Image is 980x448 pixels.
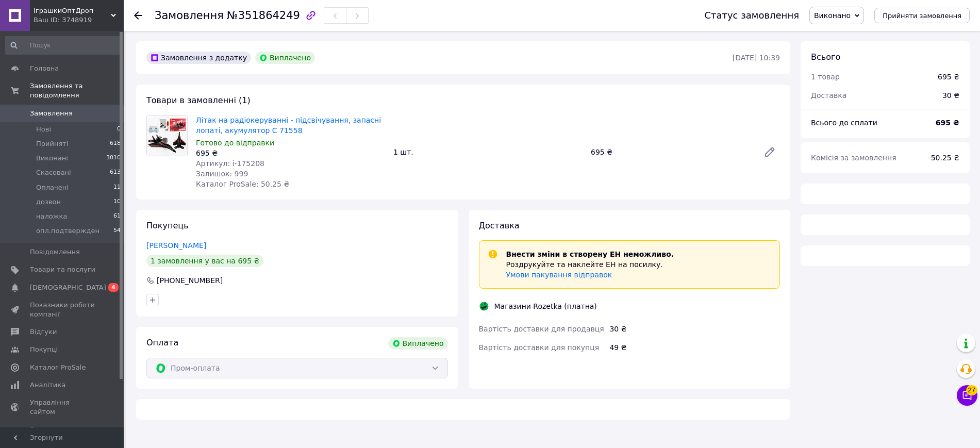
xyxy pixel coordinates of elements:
span: Товари в замовленні (1) [146,95,251,105]
span: Замовлення [30,109,73,118]
span: 27 [966,385,977,395]
p: Роздрукуйте та наклейте ЕН на посилку. [506,259,674,270]
div: 30 ₴ [936,84,966,107]
div: 1 шт. [389,145,587,159]
span: Вартість доставки для продавця [479,325,604,333]
span: Каталог ProSale [30,363,86,372]
span: 61 [113,212,121,221]
b: 695 ₴ [936,119,959,127]
div: Замовлення з додатку [146,52,251,64]
div: Ваш ID: 3748919 [34,15,124,25]
span: 10 [113,197,121,207]
span: Замовлення [155,9,224,22]
div: 695 ₴ [587,145,755,159]
span: Товари та послуги [30,265,95,274]
span: Всього [811,52,840,62]
time: [DATE] 10:39 [733,54,780,62]
a: Літак на радіокеруванні - підсвічування, запасні лопаті, акумулятор C 71558 [196,116,381,135]
span: Прийняти замовлення [883,12,961,20]
span: №351864249 [227,9,300,22]
span: Покупці [30,345,58,354]
div: 1 замовлення у вас на 695 ₴ [146,255,263,267]
span: Доставка [479,221,520,230]
div: Виплачено [255,52,315,64]
span: Виконано [814,11,851,20]
div: 30 ₴ [607,320,782,338]
div: [PHONE_NUMBER] [156,275,224,286]
span: 4 [108,283,119,292]
span: 618 [110,139,121,148]
span: дозвон [36,197,61,207]
span: 1 товар [811,73,840,81]
span: Доставка [811,91,846,99]
span: Артикул: i-175208 [196,159,264,168]
span: Головна [30,64,59,73]
span: Каталог ProSale: 50.25 ₴ [196,180,289,188]
span: Оплата [146,338,178,347]
span: Замовлення та повідомлення [30,81,124,100]
span: Вартість доставки для покупця [479,343,600,352]
div: Виплачено [388,337,448,350]
span: Оплачені [36,183,69,192]
span: Відгуки [30,327,57,337]
span: наложка [36,212,67,221]
span: Показники роботи компанії [30,301,95,319]
div: Статус замовлення [704,10,799,21]
div: 695 ₴ [196,148,385,158]
a: [PERSON_NAME] [146,241,206,250]
div: 49 ₴ [607,338,782,357]
span: 613 [110,168,121,177]
div: 695 ₴ [938,72,959,82]
span: 0 [117,125,121,134]
span: Виконані [36,154,68,163]
span: 54 [113,226,121,236]
span: 50.25 ₴ [931,154,959,162]
span: 3010 [106,154,121,163]
span: Скасовані [36,168,71,177]
span: Залишок: 999 [196,170,248,178]
a: Умови пакування відправок [506,271,612,279]
span: Всього до сплати [811,119,877,127]
span: Внести зміни в створену ЕН неможливо. [506,250,674,258]
a: Редагувати [759,142,780,162]
span: опл.подтвержден [36,226,99,236]
input: Пошук [5,36,122,55]
span: Гаманець компанії [30,425,95,443]
span: Нові [36,125,51,134]
span: ІграшкиОптДроп [34,6,111,15]
span: Покупець [146,221,189,230]
span: 11 [113,183,121,192]
span: Повідомлення [30,247,80,257]
span: Прийняті [36,139,68,148]
span: Готово до відправки [196,139,274,147]
img: Літак на радіокеруванні - підсвічування, запасні лопаті, акумулятор C 71558 [147,115,187,156]
div: Магазини Rozetka (платна) [492,301,600,311]
span: Аналітика [30,380,65,390]
span: [DEMOGRAPHIC_DATA] [30,283,106,292]
span: Комісія за замовлення [811,154,896,162]
div: Повернутися назад [134,10,142,21]
button: Чат з покупцем27 [957,385,977,406]
span: Управління сайтом [30,398,95,417]
button: Прийняти замовлення [874,8,970,23]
